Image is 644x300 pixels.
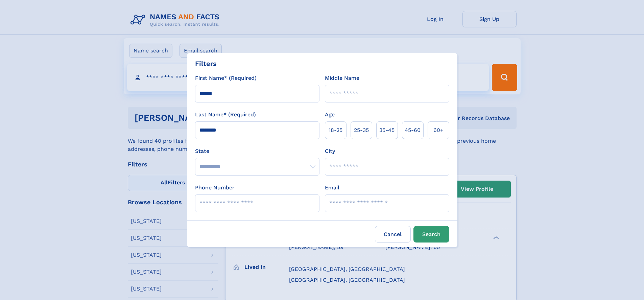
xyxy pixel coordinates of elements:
[405,126,421,134] span: 45‑60
[433,126,444,134] span: 60+
[195,147,319,155] label: State
[325,74,359,82] label: Middle Name
[195,74,257,82] label: First Name* (Required)
[329,126,342,134] span: 18‑25
[325,147,335,155] label: City
[413,226,449,243] button: Search
[195,184,235,192] label: Phone Number
[195,59,217,69] div: Filters
[325,184,339,192] label: Email
[379,126,395,134] span: 35‑45
[195,111,256,119] label: Last Name* (Required)
[354,126,369,134] span: 25‑35
[325,111,335,119] label: Age
[375,226,411,243] label: Cancel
